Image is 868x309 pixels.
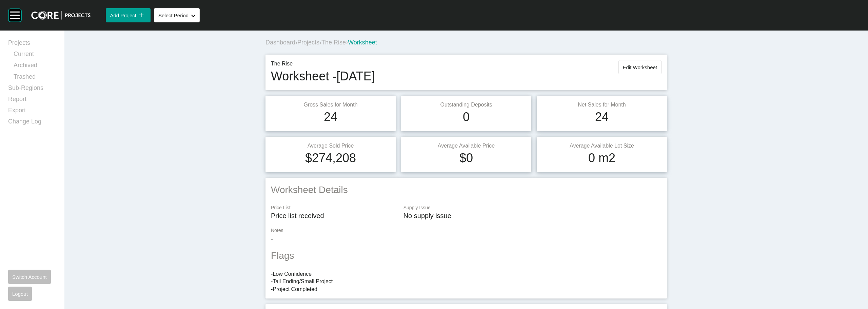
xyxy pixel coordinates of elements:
h1: 24 [324,109,337,125]
a: Report [8,95,56,106]
p: Outstanding Deposits [407,101,526,109]
h1: Worksheet - [DATE] [271,68,375,85]
button: Edit Worksheet [618,60,662,74]
p: - [271,234,662,244]
span: › [346,39,348,46]
a: Projects [297,39,319,46]
a: Archived [14,61,56,72]
a: Current [14,50,56,61]
p: No supply issue [403,211,662,220]
span: Worksheet [348,39,377,46]
li: - Tail Ending/Small Project [271,278,662,285]
p: Supply Issue [403,205,662,211]
span: Select Period [158,13,189,18]
span: Logout [12,291,28,297]
p: Average Available Price [407,142,526,150]
span: Add Project [110,13,136,18]
img: core-logo-dark.3138cae2.png [31,11,91,20]
button: Select Period [154,8,200,22]
h1: $0 [459,150,473,167]
span: Edit Worksheet [623,64,657,70]
a: Export [8,106,56,117]
h1: 0 [463,109,470,125]
h1: 0 m2 [588,150,615,167]
h2: Flags [271,249,662,262]
p: Price List [271,205,397,211]
span: Switch Account [12,274,47,280]
p: Average Sold Price [271,142,390,150]
p: Net Sales for Month [542,101,662,109]
p: Notes [271,227,662,234]
a: The Rise [321,39,346,46]
p: The Rise [271,60,375,67]
p: Price list received [271,211,397,220]
span: › [319,39,321,46]
span: › [295,39,297,46]
button: Logout [8,287,32,301]
p: Gross Sales for Month [271,101,390,109]
a: Projects [8,39,56,50]
button: Switch Account [8,270,51,284]
li: - Low Confidence [271,270,662,278]
a: Trashed [14,73,56,84]
p: Average Available Lot Size [542,142,662,150]
button: Add Project [106,8,151,22]
h1: 24 [595,109,609,125]
h1: $274,208 [305,150,356,167]
h2: Worksheet Details [271,183,662,196]
a: Sub-Regions [8,84,56,95]
a: Dashboard [265,39,295,46]
li: - Project Completed [271,286,662,293]
a: Change Log [8,117,56,129]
